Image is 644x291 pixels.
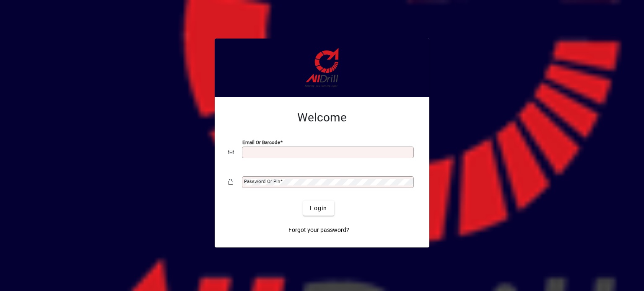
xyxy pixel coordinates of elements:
[310,204,327,213] span: Login
[285,222,353,237] a: Forgot your password?
[288,226,349,234] span: Forgot your password?
[244,178,280,184] mat-label: Password or Pin
[228,111,416,125] h2: Welcome
[242,139,280,145] mat-label: Email or Barcode
[303,201,334,216] button: Login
